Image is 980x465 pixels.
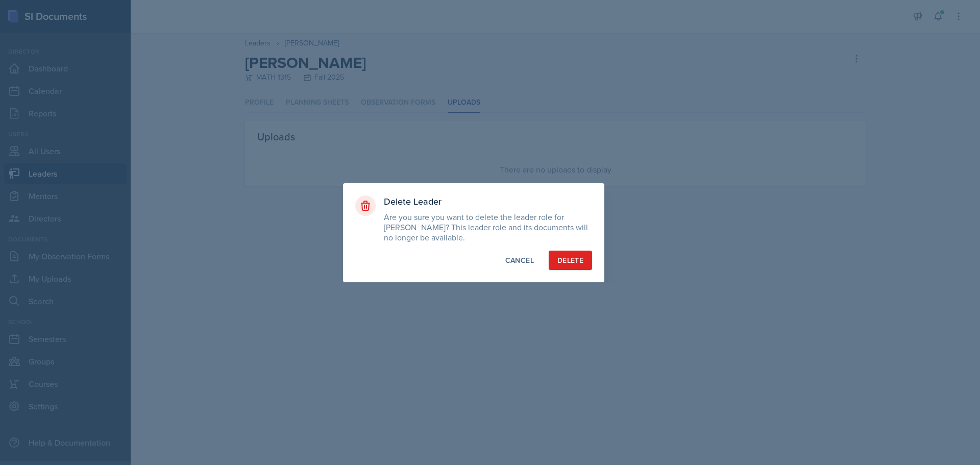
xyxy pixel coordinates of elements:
[497,251,543,270] button: Cancel
[505,255,534,265] div: Cancel
[549,251,592,270] button: Delete
[384,195,592,208] h3: Delete Leader
[384,212,592,242] p: Are you sure you want to delete the leader role for [PERSON_NAME]? This leader role and its docum...
[557,255,583,265] div: Delete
